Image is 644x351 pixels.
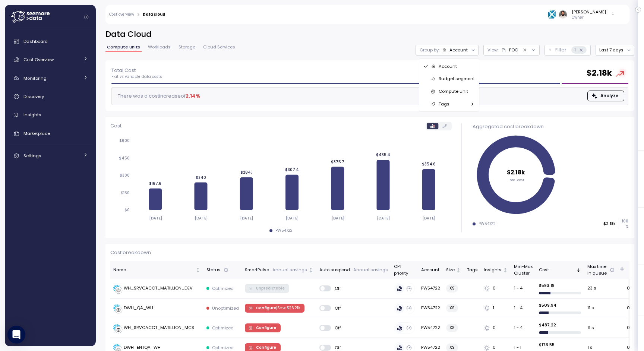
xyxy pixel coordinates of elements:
p: | Save $ 26.21k [276,306,300,311]
div: DWH_ENTQA_WH [124,344,161,351]
p: Optimized [212,285,234,291]
th: InsightsNot sorted [481,261,511,279]
button: Unpredictable [245,284,289,293]
td: 1 - 4 [511,279,536,298]
tspan: [DATE] [331,216,344,221]
p: 100 % [619,219,628,229]
tspan: $450 [119,156,130,161]
div: Account [449,47,468,53]
div: WH_SRVCACCT_MATILLION_DEV [124,285,193,292]
button: Analyze [587,91,624,101]
p: Cost breakdown [110,249,629,256]
h2: Data Cloud [105,29,634,40]
div: Name [113,267,194,273]
p: Group by: [420,47,439,53]
th: SmartPulse- Annual savingsNot sorted [242,261,316,279]
tspan: Total cost [508,177,524,182]
th: SizeNot sorted [443,261,464,279]
div: There was a cost increase of [116,92,200,100]
button: Configure |Save$26.21k [245,304,304,313]
div: Size [446,267,455,273]
p: Cost [110,122,121,130]
p: Tags [439,101,449,107]
p: View : [487,47,498,53]
tspan: [DATE] [149,216,162,221]
span: Configure [256,324,276,332]
span: Cost Overview [23,57,54,63]
div: Not sorted [308,268,313,273]
a: Insights [8,108,93,123]
tspan: [DATE] [195,216,208,221]
p: $ 487.22 [539,322,581,328]
span: Compute units [107,45,140,49]
a: Marketplace [8,126,93,141]
p: $2.18k [603,221,616,227]
td: 1 - 4 [511,298,536,318]
span: Marketplace [23,130,50,136]
p: Total Cost [111,67,162,74]
span: Unpredictable [256,284,285,292]
div: [PERSON_NAME] [572,9,606,15]
span: Off [331,305,341,311]
span: Settings [23,153,41,159]
tspan: $187.6 [149,181,161,186]
span: XS [449,324,455,332]
div: Not sorted [503,268,508,273]
div: Open Intercom Messenger [7,326,25,344]
div: Auto suspend [319,267,388,273]
p: Filter [555,46,566,54]
div: PW54722 [479,221,496,227]
tspan: [DATE] [422,216,435,221]
a: Dashboard [8,34,93,49]
p: Flat vs variable data costs [111,74,162,79]
span: Cloud Services [203,45,235,49]
span: Workloads [148,45,171,49]
span: Analyze [600,91,618,101]
tspan: $240 [196,175,206,180]
td: PW54722 [418,279,443,298]
tspan: [DATE] [240,216,253,221]
p: $ 509.94 [539,302,581,308]
div: Insights [484,267,502,273]
div: 0 [484,325,508,331]
a: Monitoring [8,71,93,86]
tspan: $2.18k [507,168,525,176]
span: Off [331,325,341,331]
a: Discovery [8,89,93,104]
td: 1 - 4 [511,318,536,338]
span: XS [449,284,455,292]
span: 23 s [587,285,596,292]
p: Account [439,63,457,69]
td: PW54722 [418,318,443,338]
div: Cost [539,267,575,273]
div: Data cloud [143,13,165,16]
span: Off [331,345,341,351]
div: POC [509,47,518,53]
th: Max timein queueNot sorted [584,261,624,279]
p: 1 [574,46,576,54]
p: Budget segment [439,76,475,82]
tspan: $435.4 [376,152,390,157]
button: Filter1 [544,45,591,56]
p: Unoptimized [212,305,239,311]
tspan: $0 [124,208,130,212]
div: Sorted descending [576,268,581,273]
span: 11 s [587,305,594,312]
span: 1 s [587,344,593,351]
div: > [137,12,140,17]
p: - Annual savings [269,267,307,273]
img: 68bfcb35cd6837274e8268f7.PNG [548,10,556,18]
tspan: $354.6 [422,162,436,167]
tspan: $150 [121,190,130,195]
span: Insights [23,112,41,118]
tspan: $600 [119,138,130,143]
img: ACg8ocLskjvUhBDgxtSFCRx4ztb74ewwa1VrVEuDBD_Ho1mrTsQB-QE=s96-c [559,10,567,18]
div: WH_SRVCACCT_MATILLION_MCS [124,325,194,331]
button: Last 7 days [596,45,634,56]
tspan: $300 [120,173,130,178]
div: 0 [484,344,508,351]
div: 1 [484,305,508,312]
button: Configure [245,323,281,332]
div: Aggregated cost breakdown [473,123,628,130]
